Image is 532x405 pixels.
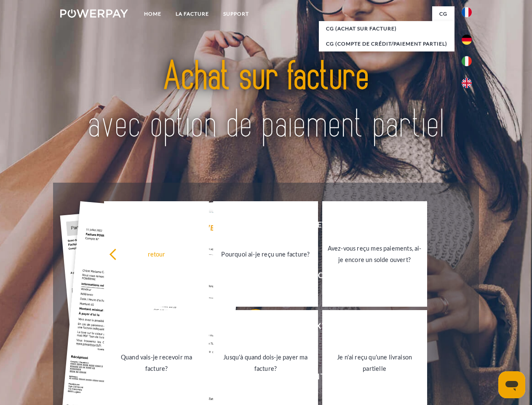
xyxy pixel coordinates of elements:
a: CG (Compte de crédit/paiement partiel) [319,36,454,51]
div: Quand vais-je recevoir ma facture? [109,351,204,374]
a: Support [216,6,256,22]
a: LA FACTURE [168,6,216,22]
img: title-powerpay_fr.svg [80,40,452,162]
a: Avez-vous reçu mes paiements, ai-je encore un solde ouvert? [322,201,427,307]
div: Je n'ai reçu qu'une livraison partielle [327,351,422,374]
a: CG [432,6,454,22]
img: en [462,78,472,88]
a: Home [137,6,168,22]
img: logo-powerpay-white.svg [60,9,128,18]
img: it [462,56,472,66]
a: CG (achat sur facture) [319,21,454,36]
iframe: Button to launch messaging window [498,371,525,398]
img: de [462,35,472,45]
div: retour [109,248,204,259]
div: Avez-vous reçu mes paiements, ai-je encore un solde ouvert? [327,243,422,265]
div: Pourquoi ai-je reçu une facture? [218,248,313,259]
img: fr [462,7,472,17]
div: Jusqu'à quand dois-je payer ma facture? [218,351,313,374]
